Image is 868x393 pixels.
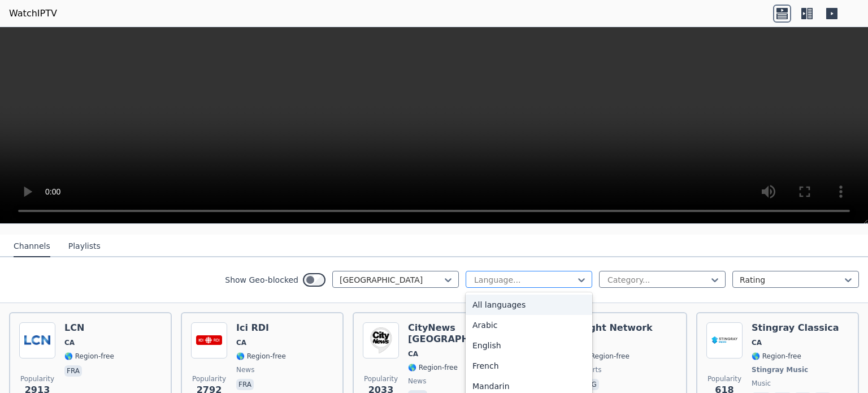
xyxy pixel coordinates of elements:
span: Stingray Music [752,365,808,374]
h6: Fight Network [580,322,653,334]
h6: Ici RDI [236,322,286,334]
p: fra [64,365,82,377]
span: 🌎 Region-free [408,363,458,372]
div: French [466,356,592,376]
img: LCN [19,322,55,359]
span: Popularity [192,374,226,383]
span: news [408,377,426,386]
button: Playlists [68,236,101,257]
span: CA [408,349,418,359]
img: Ici RDI [191,322,227,359]
div: Arabic [466,315,592,335]
button: Channels [14,236,50,257]
span: CA [752,338,762,347]
span: 🌎 Region-free [752,352,801,361]
div: English [466,335,592,356]
img: Stingray Classica [706,322,743,359]
span: Popularity [364,374,398,383]
span: Popularity [20,374,54,383]
span: CA [236,338,246,347]
span: 🌎 Region-free [64,352,114,361]
h6: CityNews [GEOGRAPHIC_DATA] [408,322,505,345]
p: fra [236,379,254,390]
span: 🌎 Region-free [580,352,630,361]
span: music [752,379,771,388]
span: news [236,365,254,374]
span: Popularity [708,374,741,383]
h6: Stingray Classica [752,322,839,334]
a: WatchIPTV [9,7,57,20]
img: CityNews Toronto [363,322,399,359]
h6: LCN [64,322,114,334]
label: Show Geo-blocked [225,274,298,286]
span: CA [64,338,75,347]
div: All languages [466,295,592,315]
span: 🌎 Region-free [236,352,286,361]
